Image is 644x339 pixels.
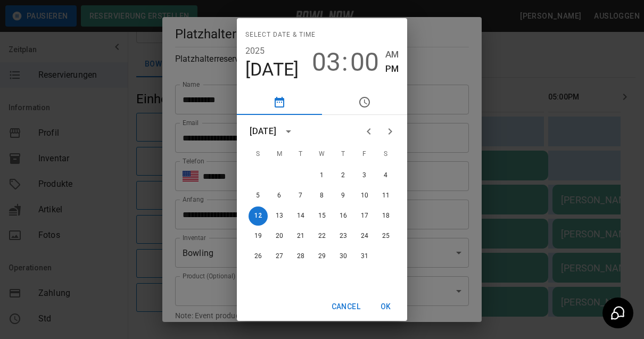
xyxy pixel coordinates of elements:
button: 00 [350,47,379,77]
span: Saturday [376,144,395,165]
button: AM [385,47,399,62]
button: PM [385,62,399,76]
button: 12 [249,206,268,226]
button: [DATE] [245,59,299,81]
button: 16 [334,206,353,226]
button: 14 [291,206,310,226]
button: 29 [312,247,332,266]
button: calendar view is open, switch to year view [279,122,298,140]
span: : [342,47,348,77]
span: Thursday [334,144,353,165]
button: 22 [312,227,332,246]
button: pick date [237,89,322,115]
button: 27 [270,247,289,266]
button: 6 [270,186,289,205]
button: 9 [334,186,353,205]
button: 13 [270,206,289,226]
div: [DATE] [250,125,276,138]
button: 19 [249,227,268,246]
button: 18 [376,206,395,226]
button: 5 [249,186,268,205]
button: 2025 [245,44,265,59]
span: Friday [355,144,374,165]
button: 17 [355,206,374,226]
button: 10 [355,186,374,205]
button: 24 [355,227,374,246]
button: Previous month [358,121,379,142]
button: 26 [249,247,268,266]
button: 03 [312,47,341,77]
span: Monday [270,144,289,165]
button: 23 [334,227,353,246]
button: 25 [376,227,395,246]
button: 28 [291,247,310,266]
span: Tuesday [291,144,310,165]
button: 7 [291,186,310,205]
button: 8 [312,186,332,205]
button: 21 [291,227,310,246]
button: 3 [355,166,374,185]
span: Wednesday [312,144,332,165]
button: 30 [334,247,353,266]
span: Select date & time [245,27,316,44]
button: 20 [270,227,289,246]
button: 11 [376,186,395,205]
button: pick time [322,89,407,115]
button: 4 [376,166,395,185]
span: Sunday [249,144,268,165]
button: OK [369,297,403,317]
button: 31 [355,247,374,266]
button: 2 [334,166,353,185]
button: 15 [312,206,332,226]
button: Next month [379,121,401,142]
button: 1 [312,166,332,185]
button: Cancel [327,297,365,317]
